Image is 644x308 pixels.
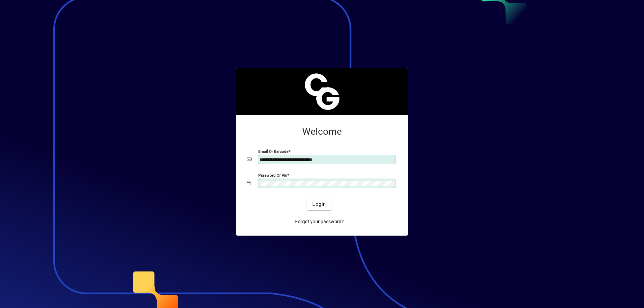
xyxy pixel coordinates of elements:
[292,215,346,228] a: Forgot your password?
[247,126,397,137] h2: Welcome
[307,198,331,210] button: Login
[258,149,288,154] mat-label: Email or Barcode
[258,173,287,178] mat-label: Password or Pin
[295,218,344,225] span: Forgot your password?
[312,201,326,208] span: Login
